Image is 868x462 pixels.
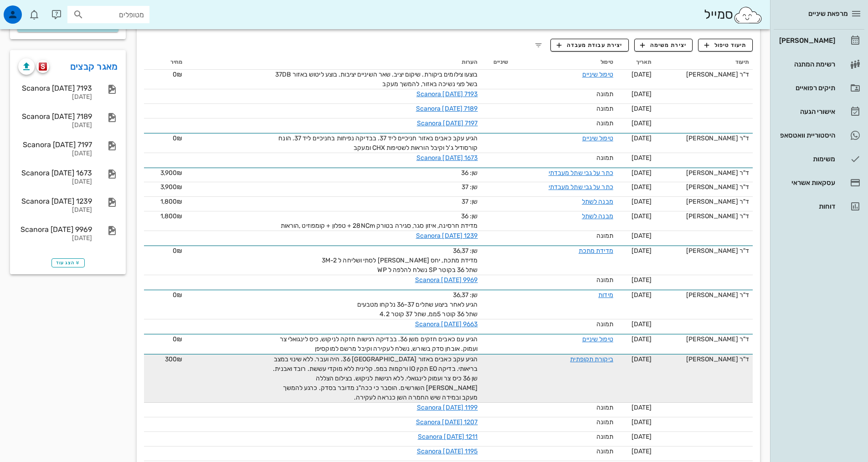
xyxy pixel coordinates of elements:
[733,6,763,24] img: SmileCloud logo
[18,112,92,121] div: Scanora [DATE] 7189
[632,134,652,142] span: [DATE]
[415,276,478,284] a: Scanora [DATE] 9969
[777,203,835,210] div: דוחות
[659,211,749,221] div: ד"ר [PERSON_NAME]
[777,179,835,186] div: עסקאות אשראי
[582,71,613,78] a: טיפול שיניים
[173,291,182,299] span: 0₪
[18,84,92,92] div: Scanora [DATE] 7193
[275,71,478,88] span: בוצעו צילומים ביקורת. שיקום יציב. שאר השיניים יציבות. בוצע ליטוש באזור 37DB בשל פצי נשיכה באזור, ...
[461,169,478,177] span: שן: 36
[632,335,652,343] span: [DATE]
[808,10,848,18] span: מרפאת שיניים
[632,198,652,205] span: [DATE]
[557,41,622,49] span: יצירת עבודת מעבדה
[632,90,652,98] span: [DATE]
[582,134,613,142] a: טיפול שיניים
[144,55,186,70] th: מחיר
[777,84,835,92] div: תיקים רפואיים
[186,55,481,70] th: הערות
[165,355,182,363] span: 300₪
[18,93,92,101] div: [DATE]
[596,105,613,113] span: תמונה
[777,61,835,68] div: רשימת המתנה
[160,198,183,205] span: 1,800₪
[777,155,835,163] div: משימות
[18,122,92,129] div: [DATE]
[632,404,652,411] span: [DATE]
[632,183,652,191] span: [DATE]
[632,154,652,162] span: [DATE]
[416,232,478,240] a: Scanora [DATE] 1239
[160,212,183,220] span: 1,800₪
[462,198,478,205] span: שן: 37
[173,134,182,142] span: 0₪
[582,212,613,220] a: מבנה לשתל
[582,198,613,205] a: מבנה לשתל
[632,447,652,455] span: [DATE]
[549,169,613,177] a: כתר על גבי שתל מעבדתי
[417,119,478,127] a: Scanora [DATE] 7197
[18,169,92,177] div: Scanora [DATE] 1673
[596,276,613,284] span: תמונה
[632,433,652,441] span: [DATE]
[173,335,182,343] span: 0₪
[417,404,478,411] a: Scanora [DATE] 1199
[655,55,753,70] th: תיעוד
[774,30,864,51] a: [PERSON_NAME]
[357,291,478,318] span: שן: 36,37 הגיע לאחר ביצוע שתלים 36-37 נלקחו מטבעים שתל 36 קוטר 5ממ, שתל 37 קוטר 4.2
[617,55,655,70] th: תאריך
[280,335,478,353] span: הגיע עם כאבים חזקים משן 36. בבדיקה רגישות חזקה לניקוש, כיס לינגואלי צר ועמוק. אובחן סדק בשורש, נש...
[512,55,617,70] th: טיפול
[27,7,32,13] span: תג
[39,62,47,71] img: scanora logo
[56,260,80,266] span: הצג עוד
[659,182,749,192] div: ד"ר [PERSON_NAME]
[698,39,753,51] button: תיעוד טיפול
[596,232,613,240] span: תמונה
[659,197,749,206] div: ד"ר [PERSON_NAME]
[70,59,118,74] a: מאגר קבצים
[173,71,182,78] span: 0₪
[416,105,478,113] a: Scanora [DATE] 7189
[582,335,613,343] a: טיפול שיניים
[659,168,749,178] div: ד"ר [PERSON_NAME]
[704,41,747,49] span: תיעוד טיפול
[596,90,613,98] span: תמונה
[632,169,652,177] span: [DATE]
[632,276,652,284] span: [DATE]
[416,90,478,98] a: Scanora [DATE] 7193
[632,355,652,363] span: [DATE]
[704,5,763,25] div: סמייל
[774,124,864,146] a: היסטוריית וואטסאפ
[18,206,92,214] div: [DATE]
[18,225,92,234] div: Scanora [DATE] 9969
[416,418,478,426] a: Scanora [DATE] 1207
[36,60,49,73] button: scanora logo
[18,197,92,205] div: Scanora [DATE] 1239
[777,37,835,44] div: [PERSON_NAME]
[632,119,652,127] span: [DATE]
[598,291,613,299] a: מידות
[579,247,613,255] a: מדידת מתכת
[659,246,749,256] div: ד"ר [PERSON_NAME]
[160,183,183,191] span: 3,900₪
[550,39,628,51] button: יצירת עבודת מעבדה
[659,290,749,300] div: ד"ר [PERSON_NAME]
[482,55,512,70] th: שיניים
[549,183,613,191] a: כתר על גבי שתל מעבדתי
[18,150,92,158] div: [DATE]
[632,212,652,220] span: [DATE]
[659,334,749,344] div: ד"ר [PERSON_NAME]
[415,320,478,328] a: Scanora [DATE] 9663
[632,105,652,113] span: [DATE]
[777,132,835,139] div: היסטוריית וואטסאפ
[596,320,613,328] span: תמונה
[418,433,478,441] a: Scanora [DATE] 1211
[596,433,613,441] span: תמונה
[632,71,652,78] span: [DATE]
[632,418,652,426] span: [DATE]
[596,404,613,411] span: תמונה
[777,108,835,115] div: אישורי הגעה
[273,355,478,401] span: הגיע עקב כאבים באזור [GEOGRAPHIC_DATA] 36. היה ועבר. ללא שינוי במצב בריאותי. בדיקה EO תקין IO ורק...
